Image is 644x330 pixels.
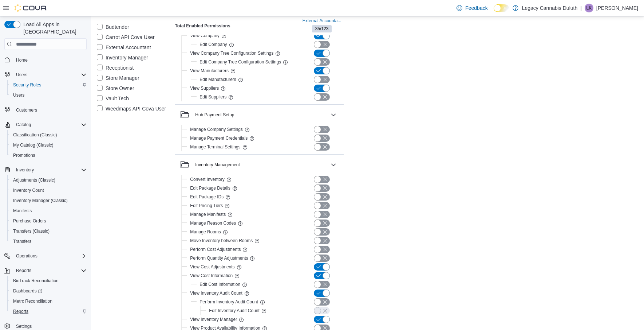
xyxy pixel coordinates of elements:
span: Feedback [465,4,487,12]
a: Purchase Orders [10,217,49,225]
a: Inventory Manager (Classic) [10,196,71,205]
span: Manage Terminal Settings [190,144,240,150]
button: Manage Rooms [190,228,221,236]
span: Users [13,92,24,98]
span: Settings [16,323,32,329]
span: View Company [190,33,219,39]
a: Dashboards [10,287,45,295]
div: Entity Management [175,31,344,104]
button: Operations [1,251,90,261]
span: View Suppliers [190,85,219,91]
span: Inventory Manager (Classic) [13,198,68,203]
a: My Catalog (Classic) [10,141,56,150]
div: Hub Payment Setup [175,125,344,154]
button: Manage Terminal Settings [190,143,240,151]
span: Operations [16,253,37,259]
span: Reports [10,307,87,316]
span: Edit Pricing Tiers [190,203,223,209]
span: Home [16,57,28,63]
span: Adjustments (Classic) [10,176,87,185]
a: Users [10,91,27,100]
span: My Catalog (Classic) [10,141,87,150]
button: Home [1,54,90,65]
span: 35/123 [312,25,332,32]
span: Users [13,70,87,79]
button: Edit Package IDs [190,193,224,201]
a: Reports [10,307,31,316]
span: Manage Company Settings [190,127,243,132]
span: Perform Quantity Adjustments [190,255,248,261]
span: View Inventory Manager [190,317,237,322]
span: Perform Inventory Audit Count [199,299,258,305]
span: Manage Manifests [190,211,226,217]
span: Transfers [13,238,31,244]
span: View Cost Information [190,273,233,279]
button: Security Roles [7,80,90,90]
button: Edit Package Details [190,184,230,193]
button: Transfers [7,236,90,246]
span: Dark Mode [494,12,494,12]
a: Customers [13,106,40,114]
button: Manage Payment Credentials [190,134,248,143]
button: Manage Company Settings [190,125,243,134]
a: Home [13,56,31,65]
span: Edit Inventory Audit Count [209,308,260,314]
button: Inventory Management [181,160,328,169]
button: Edit Manufacturers [199,75,236,84]
button: Users [7,90,90,100]
span: My Catalog (Classic) [13,142,54,148]
button: Inventory Management [329,160,338,169]
a: Transfers [10,237,34,246]
span: Transfers [10,237,87,246]
button: Perform Inventory Audit Count [199,298,258,306]
span: Users [16,72,27,78]
button: Perform Cost Adjustments [190,245,241,254]
span: Purchase Orders [10,217,87,225]
button: Users [13,70,30,79]
button: Inventory Count [7,185,90,195]
button: Promotions [7,150,90,160]
button: Classification (Classic) [7,130,90,140]
span: Customers [16,107,37,113]
span: Edit Manufacturers [199,77,236,82]
button: My Catalog (Classic) [7,140,90,150]
span: External Accounta... [303,18,341,24]
button: View Inventory Audit Count [190,289,242,298]
span: Manifests [13,208,32,214]
button: Inventory [1,165,90,175]
button: View Cost Information [190,271,233,280]
button: View Suppliers [190,84,219,93]
span: Operations [13,252,87,260]
span: Reports [16,268,31,273]
a: Inventory Count [10,186,47,195]
div: Lindsey Koens [585,4,593,12]
button: Inventory Manager (Classic) [7,195,90,206]
span: Manage Reason Codes [190,220,236,226]
span: Transfers (Classic) [13,228,50,234]
p: [PERSON_NAME] [596,4,638,12]
p: Legacy Cannabis Duluth [522,4,578,12]
button: Manage Reason Codes [190,219,236,228]
span: Edit Cost Information [199,282,240,287]
label: Store Owner [97,84,134,93]
label: Weedmaps API Cova User [97,104,166,113]
span: View Company Tree Configuration Settings [190,50,273,56]
button: Purchase Orders [7,216,90,226]
a: Metrc Reconciliation [10,297,55,306]
a: BioTrack Reconciliation [10,276,62,285]
img: Cova [15,4,47,12]
a: Manifests [10,206,35,215]
span: Dashboards [13,288,42,294]
span: Manage Payment Credentials [190,135,248,141]
span: Purchase Orders [13,218,46,224]
p: | [580,4,582,12]
span: Transfers (Classic) [10,227,87,236]
button: Reports [13,266,34,275]
button: Manage Manifests [190,210,226,219]
button: View Company [190,31,219,40]
span: Edit Package IDs [190,194,224,200]
span: View Manufacturers [190,68,229,74]
span: Inventory Manager (Classic) [10,196,87,205]
span: Inventory Count [13,187,44,193]
button: BioTrack Reconciliation [7,276,90,286]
